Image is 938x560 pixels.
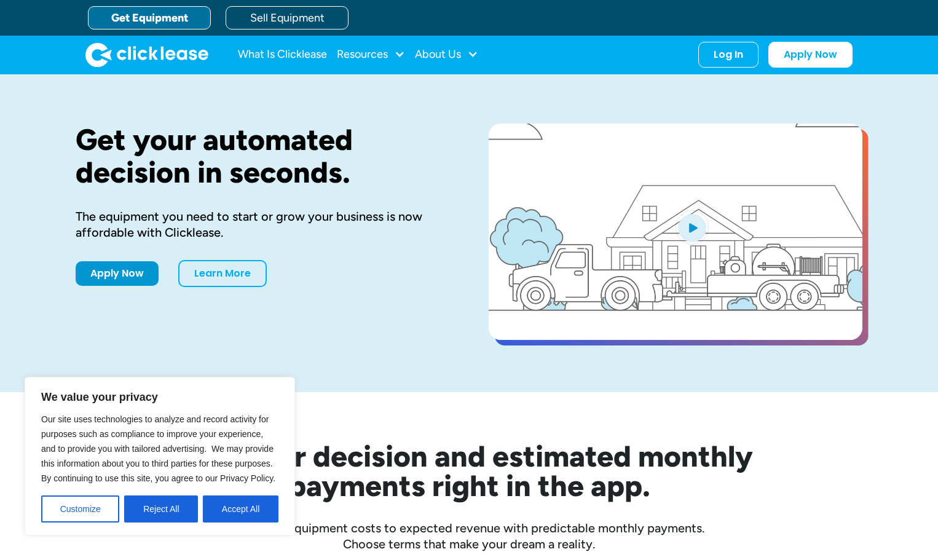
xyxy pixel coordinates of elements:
[85,42,208,67] a: home
[25,377,295,535] div: We value your privacy
[489,124,862,340] a: open lightbox
[76,208,449,240] div: The equipment you need to start or grow your business is now affordable with Clicklease.
[714,49,743,61] div: Log In
[125,441,813,500] h2: See your decision and estimated monthly payments right in the app.
[415,42,478,67] div: About Us
[124,495,198,523] button: Reject All
[76,520,862,552] div: Compare equipment costs to expected revenue with predictable monthly payments. Choose terms that ...
[768,42,853,68] a: Apply Now
[337,42,405,67] div: Resources
[226,6,349,30] a: Sell Equipment
[178,260,267,287] a: Learn More
[41,414,275,483] span: Our site uses technologies to analyze and record activity for purposes such as compliance to impr...
[676,210,709,245] img: Blue play button logo on a light blue circular background
[41,495,119,523] button: Customize
[76,124,449,189] h1: Get your automated decision in seconds.
[203,495,278,523] button: Accept All
[88,6,211,30] a: Get Equipment
[85,42,208,67] img: Clicklease logo
[41,390,278,404] p: We value your privacy
[76,261,159,286] a: Apply Now
[238,42,327,67] a: What Is Clicklease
